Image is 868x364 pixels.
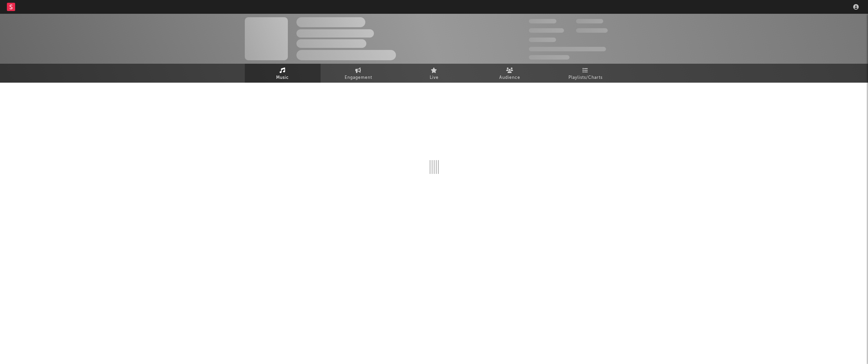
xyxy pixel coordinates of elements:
[430,74,439,82] span: Live
[472,64,548,83] a: Audience
[548,64,624,83] a: Playlists/Charts
[529,38,556,42] span: 100,000
[499,74,520,82] span: Audience
[321,64,396,83] a: Engagement
[529,28,564,33] span: 50,000,000
[345,74,372,82] span: Engagement
[529,47,606,51] span: 50,000,000 Monthly Listeners
[276,74,289,82] span: Music
[245,64,321,83] a: Music
[576,19,603,23] span: 100,000
[529,19,556,23] span: 300,000
[396,64,472,83] a: Live
[576,28,608,33] span: 1,000,000
[529,55,569,60] span: Jump Score: 85.0
[568,74,603,82] span: Playlists/Charts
